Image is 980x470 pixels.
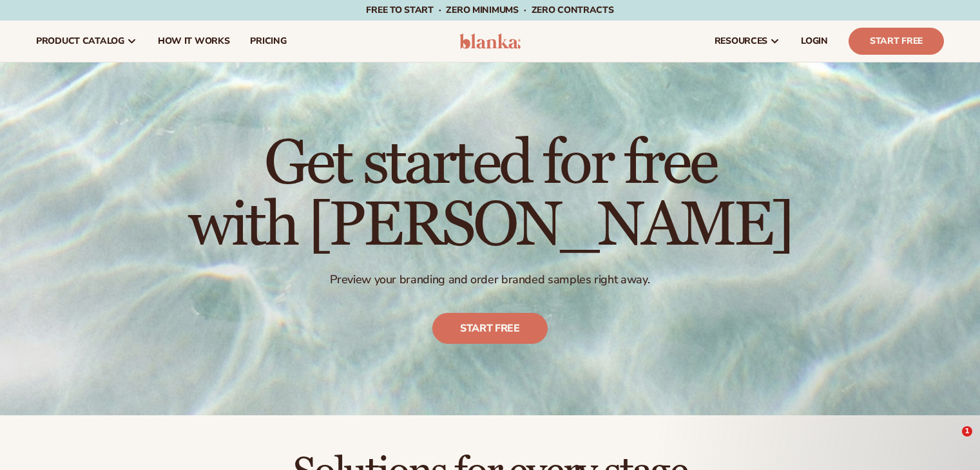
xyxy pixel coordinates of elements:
[148,21,240,62] a: How It Works
[704,21,791,62] a: resources
[366,4,613,16] span: Free to start · ZERO minimums · ZERO contracts
[188,133,792,257] h1: Get started for free with [PERSON_NAME]
[715,36,767,46] span: resources
[36,36,124,46] span: product catalog
[26,21,148,62] a: product catalog
[158,36,230,46] span: How It Works
[801,36,828,46] span: LOGIN
[936,426,966,457] iframe: Intercom live chat
[791,21,838,62] a: LOGIN
[250,36,286,46] span: pricing
[459,33,521,49] img: logo
[962,426,972,437] span: 1
[432,314,548,344] a: Start free
[188,272,792,287] p: Preview your branding and order branded samples right away.
[849,28,944,55] a: Start Free
[240,21,296,62] a: pricing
